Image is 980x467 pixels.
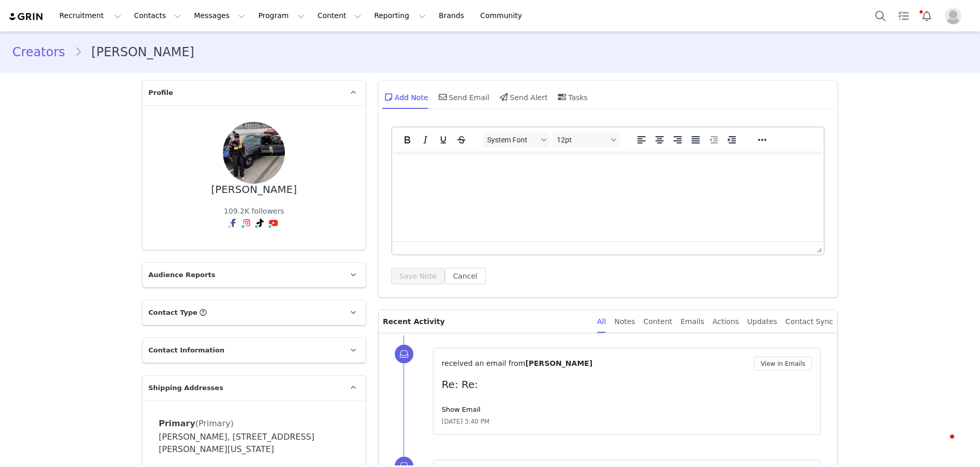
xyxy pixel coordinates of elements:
[442,406,480,413] a: Show Email
[474,4,533,27] a: Community
[311,4,367,27] button: Content
[383,310,589,333] p: Recent Activity
[753,133,771,147] button: Reveal or hide additional toolbar items
[391,268,445,284] button: Save Note
[149,270,216,280] span: Audience Reports
[892,4,915,27] a: Tasks
[633,133,650,147] button: Align left
[416,133,434,147] button: Italic
[597,310,606,333] div: All
[243,219,251,227] img: instagram.svg
[392,152,824,241] iframe: Rich Text Area
[53,4,127,27] button: Recruitment
[442,417,490,426] span: [DATE] 3:40 PM
[252,4,311,27] button: Program
[614,310,635,333] div: Notes
[644,310,672,333] div: Content
[8,12,44,22] img: grin logo
[553,133,620,147] button: Font sizes
[442,359,525,367] span: received an email from
[188,4,251,27] button: Messages
[211,184,297,196] div: [PERSON_NAME]
[929,432,954,457] iframe: Intercom live chat
[195,418,233,428] span: (Primary)
[713,310,739,333] div: Actions
[12,43,74,61] a: Creators
[705,133,722,147] button: Decrease indent
[651,133,668,147] button: Align center
[525,359,592,367] span: [PERSON_NAME]
[785,310,833,333] div: Contact Sync
[869,4,892,27] button: Search
[437,85,490,109] div: Send Email
[453,133,470,147] button: Strikethrough
[442,377,812,392] p: Re: Re:
[483,133,550,147] button: Fonts
[382,85,428,109] div: Add Note
[398,133,416,147] button: Bold
[149,88,173,98] span: Profile
[128,4,187,27] button: Contacts
[159,431,349,456] div: [PERSON_NAME], [STREET_ADDRESS][PERSON_NAME][US_STATE]
[754,357,812,371] button: View in Emails
[813,242,824,254] div: Press the Up and Down arrow keys to resize the editor.
[723,133,741,147] button: Increase indent
[681,310,704,333] div: Emails
[445,268,486,284] button: Cancel
[435,133,452,147] button: Underline
[557,136,607,144] span: 12pt
[747,310,777,333] div: Updates
[149,308,198,318] span: Contact Type
[556,85,588,109] div: Tasks
[223,122,285,184] img: 57ebfce4-a8cd-427f-be35-0c1669804aab.jpg
[915,4,938,27] button: Notifications
[159,418,196,428] span: Primary
[939,8,972,24] button: Profile
[487,136,538,144] span: System Font
[224,206,284,217] div: 109.2K followers
[149,383,223,393] span: Shipping Addresses
[687,133,704,147] button: Justify
[149,345,224,356] span: Contact Information
[945,8,961,24] img: placeholder-profile.jpg
[669,133,686,147] button: Align right
[497,85,548,109] div: Send Alert
[368,4,432,27] button: Reporting
[432,4,473,27] a: Brands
